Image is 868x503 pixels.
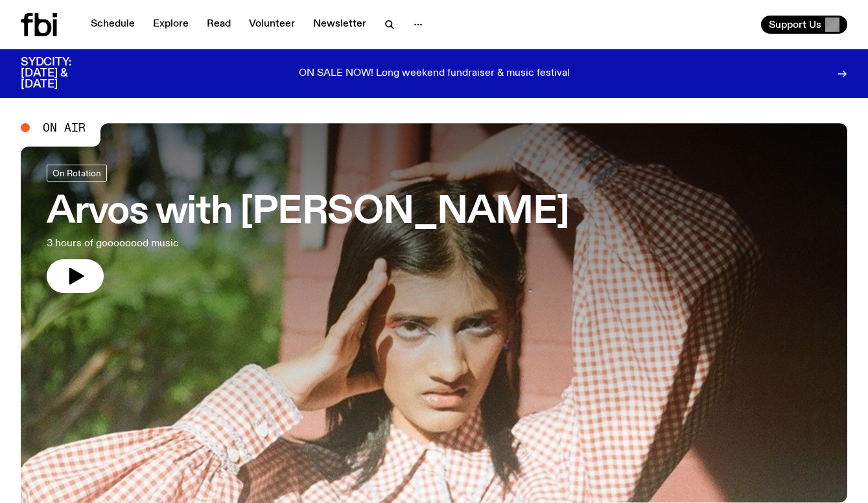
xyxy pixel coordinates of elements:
[43,122,86,134] span: On Air
[83,16,143,34] a: Schedule
[761,16,847,34] button: Support Us
[47,165,107,181] a: On Rotation
[199,16,239,34] a: Read
[769,19,821,30] span: Support Us
[299,68,570,80] p: ON SALE NOW! Long weekend fundraiser & music festival
[53,168,101,178] span: On Rotation
[47,194,569,231] h3: Arvos with [PERSON_NAME]
[47,236,379,251] p: 3 hours of goooooood music
[145,16,196,34] a: Explore
[305,16,374,34] a: Newsletter
[241,16,303,34] a: Volunteer
[21,57,104,90] h3: SYDCITY: [DATE] & [DATE]
[47,165,569,293] a: Arvos with [PERSON_NAME]3 hours of goooooood music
